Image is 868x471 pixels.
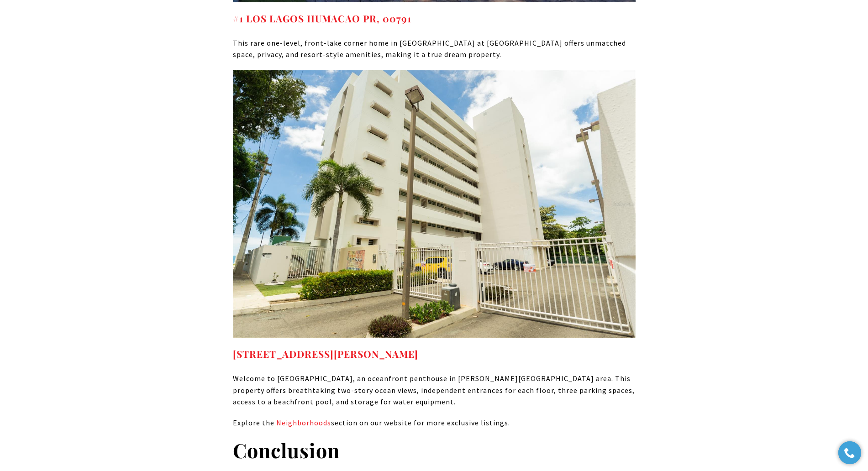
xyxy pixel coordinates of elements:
a: [STREET_ADDRESS][PERSON_NAME] [233,347,418,360]
span: Neighborhoods [276,418,331,427]
span: Explore the [233,418,274,427]
a: #1 LOS LAGOS HUMACAO PR, 00791 [233,12,411,25]
span: section on our website for more exclusive listings. [331,418,510,427]
span: Welcome to [GEOGRAPHIC_DATA], an oceanfront penthouse in [PERSON_NAME][GEOGRAPHIC_DATA] area. Thi... [233,374,635,406]
p: This rare one-level, front-lake corner home in [GEOGRAPHIC_DATA] at [GEOGRAPHIC_DATA] offers unma... [233,37,636,61]
strong: Conclusion [233,437,340,463]
a: Neighborhoods [274,418,331,427]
